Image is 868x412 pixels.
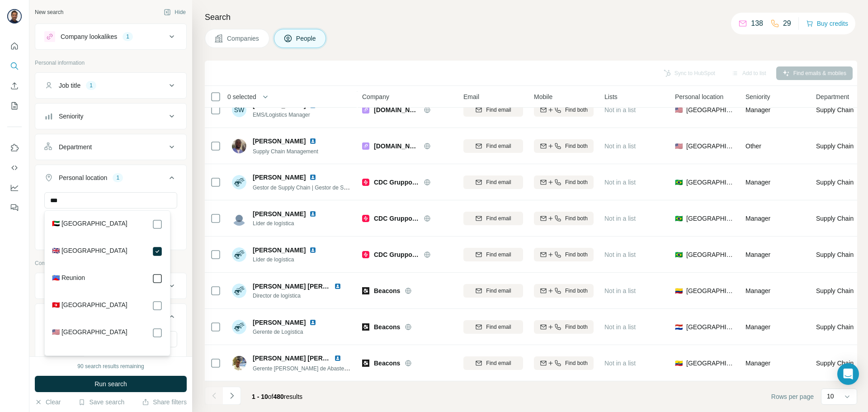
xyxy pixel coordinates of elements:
[534,92,552,101] span: Mobile
[78,398,124,407] button: Save search
[675,359,683,368] span: 🇪🇨
[463,248,523,261] button: Find email
[334,283,341,290] img: LinkedIn logo
[675,92,723,101] span: Personal location
[374,142,419,151] span: [DOMAIN_NAME]
[604,106,636,114] span: Not in a list
[362,106,369,114] img: Logo of Lnk.Bio
[253,173,306,182] span: [PERSON_NAME]
[816,250,854,259] span: Supply Chain
[806,17,848,30] button: Buy credits
[35,167,186,192] button: Personal location1
[309,137,316,145] img: LinkedIn logo
[783,18,791,29] p: 29
[486,178,511,186] span: Find email
[142,398,187,407] button: Share filters
[52,327,127,338] label: 🇺🇸 [GEOGRAPHIC_DATA]
[463,103,523,117] button: Find email
[35,306,186,331] button: Industry1
[745,179,770,186] span: Manager
[232,320,246,334] img: Avatar
[362,215,369,222] img: Logo of CDC Gruppo Affidea
[253,328,327,336] span: Gerente de Logística
[113,174,123,182] div: 1
[604,92,618,101] span: Lists
[816,359,854,368] span: Supply Chain
[334,355,341,362] img: LinkedIn logo
[362,360,369,367] img: Logo of Beacons
[686,250,735,259] span: [GEOGRAPHIC_DATA]
[253,219,327,227] span: Líder de logística
[686,322,735,331] span: [GEOGRAPHIC_DATA]
[565,178,588,186] span: Find both
[686,105,735,114] span: [GEOGRAPHIC_DATA]
[565,214,588,223] span: Find both
[35,259,187,267] p: Company information
[374,250,419,259] span: CDC Gruppo Affidea
[232,284,246,298] img: Avatar
[253,209,306,218] span: [PERSON_NAME]
[35,8,63,16] div: New search
[59,142,92,152] div: Department
[77,362,144,370] div: 90 search results remaining
[771,392,814,401] span: Rows per page
[604,360,636,367] span: Not in a list
[486,142,511,150] span: Find email
[565,287,588,295] span: Find both
[61,32,117,41] div: Company lookalikes
[274,393,284,400] span: 480
[686,142,735,151] span: [GEOGRAPHIC_DATA]
[374,322,400,331] span: Beacons
[362,142,369,150] img: Logo of Lnk.Bio
[565,106,588,114] span: Find both
[534,248,594,261] button: Find both
[7,58,22,74] button: Search
[232,139,246,153] img: Avatar
[253,137,306,146] span: [PERSON_NAME]
[686,178,735,187] span: [GEOGRAPHIC_DATA]
[604,323,636,331] span: Not in a list
[227,92,256,101] span: 0 selected
[534,103,594,117] button: Find both
[309,210,316,218] img: LinkedIn logo
[816,214,854,223] span: Supply Chain
[7,199,22,216] button: Feedback
[35,26,186,47] button: Company lookalikes1
[486,359,511,367] span: Find email
[534,175,594,189] button: Find both
[52,300,127,311] label: 🇹🇳 [GEOGRAPHIC_DATA]
[253,283,361,290] span: [PERSON_NAME] [PERSON_NAME]
[223,387,241,405] button: Navigate to next page
[7,38,22,54] button: Quick start
[52,219,127,230] label: 🇦🇪 [GEOGRAPHIC_DATA]
[486,323,511,331] span: Find email
[232,103,246,117] div: SW
[604,215,636,222] span: Not in a list
[252,393,268,400] span: 1 - 10
[463,92,479,101] span: Email
[123,33,133,41] div: 1
[35,398,61,407] button: Clear
[463,212,523,225] button: Find email
[675,322,683,331] span: 🇵🇾
[35,376,187,392] button: Run search
[486,106,511,114] span: Find email
[7,78,22,94] button: Enrich CSV
[7,140,22,156] button: Use Surfe on LinkedIn
[296,34,317,43] span: People
[362,179,369,186] img: Logo of CDC Gruppo Affidea
[534,320,594,334] button: Find both
[7,160,22,176] button: Use Surfe API
[463,320,523,334] button: Find email
[157,5,192,19] button: Hide
[309,174,316,181] img: LinkedIn logo
[52,273,85,284] label: 🇷🇪 Reunion
[816,92,849,101] span: Department
[463,175,523,189] button: Find email
[675,142,683,151] span: 🇺🇸
[253,246,306,255] span: [PERSON_NAME]
[534,356,594,370] button: Find both
[675,178,683,187] span: 🇧🇷
[827,392,834,401] p: 10
[565,142,588,150] span: Find both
